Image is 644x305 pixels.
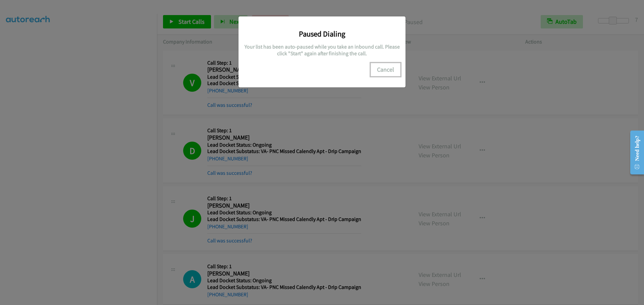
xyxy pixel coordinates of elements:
[625,126,644,179] iframe: Resource Center
[371,63,400,76] button: Cancel
[244,44,400,57] h5: Your list has been auto-paused while you take an inbound call. Please click "Start" again after f...
[244,29,400,39] h3: Paused Dialing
